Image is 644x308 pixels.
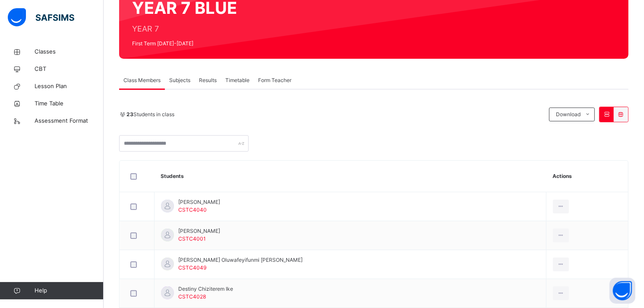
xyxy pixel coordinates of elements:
span: [PERSON_NAME] Oluwafeyifunmi [PERSON_NAME] [178,256,303,264]
span: Subjects [169,76,190,84]
span: CSTC4028 [178,293,206,300]
span: CSTC4040 [178,206,207,213]
span: Timetable [225,76,249,84]
span: CSTC4001 [178,235,206,242]
span: Download [556,111,581,118]
img: safsims [8,8,74,26]
span: Form Teacher [258,76,291,84]
span: [PERSON_NAME] [178,227,220,235]
span: Students in class [126,111,174,118]
th: Actions [546,161,628,192]
b: 23 [126,111,133,117]
span: Class Members [123,76,161,84]
span: Lesson Plan [35,82,104,91]
span: Help [35,286,103,295]
span: Assessment Format [35,117,104,125]
span: Time Table [35,99,104,108]
span: Classes [35,48,104,56]
th: Students [155,161,546,192]
button: Open asap [609,278,635,304]
span: Destiny Chiziterem Ike [178,285,233,293]
span: [PERSON_NAME] [178,198,220,206]
span: Results [199,76,217,84]
span: CSTC4049 [178,264,206,271]
span: CBT [35,65,104,73]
